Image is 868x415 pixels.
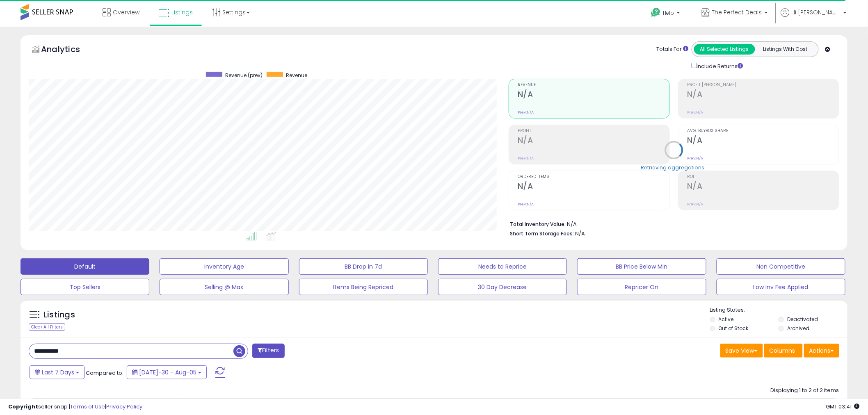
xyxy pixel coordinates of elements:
[663,9,674,16] span: Help
[641,164,707,171] div: Retrieving aggregations..
[160,279,288,295] button: Selling @ Max
[717,279,845,295] button: Low Inv Fee Applied
[139,368,196,376] span: [DATE]-30 - Aug-05
[21,258,149,275] button: Default
[657,46,689,53] div: Totals For
[21,279,149,295] button: Top Sellers
[171,8,193,16] span: Listings
[755,44,816,55] button: Listings With Cost
[787,316,818,323] label: Deactivated
[792,8,841,16] span: Hi [PERSON_NAME]
[645,1,688,27] a: Help
[719,325,749,332] label: Out of Stock
[86,369,123,377] span: Compared to:
[694,44,755,55] button: All Selected Listings
[8,403,38,410] strong: Copyright
[720,344,763,358] button: Save View
[43,309,75,321] h5: Listings
[299,258,428,275] button: BB Drop in 7d
[577,258,706,275] button: BB Price Below Min
[41,43,96,57] h5: Analytics
[781,8,847,27] a: Hi [PERSON_NAME]
[252,344,284,358] button: Filters
[771,387,839,394] div: Displaying 1 to 2 of 2 items
[712,8,762,16] span: The Perfect Deals
[787,325,809,332] label: Archived
[438,258,567,275] button: Needs to Reprice
[577,279,706,295] button: Repricer On
[286,72,307,79] span: Revenue
[710,306,847,314] p: Listing States:
[106,403,142,410] a: Privacy Policy
[113,8,139,16] span: Overview
[717,258,845,275] button: Non Competitive
[8,403,142,411] div: seller snap | |
[42,368,74,376] span: Last 7 Days
[438,279,567,295] button: 30 Day Decrease
[160,258,288,275] button: Inventory Age
[299,279,428,295] button: Items Being Repriced
[29,323,65,331] div: Clear All Filters
[770,347,795,355] span: Columns
[651,7,661,18] i: Get Help
[764,344,803,358] button: Columns
[804,344,839,358] button: Actions
[719,316,734,323] label: Active
[826,403,860,410] span: 2025-08-13 03:41 GMT
[127,365,207,379] button: [DATE]-30 - Aug-05
[30,365,85,379] button: Last 7 Days
[685,61,753,71] div: Include Returns
[70,403,105,410] a: Terms of Use
[225,72,263,79] span: Revenue (prev)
